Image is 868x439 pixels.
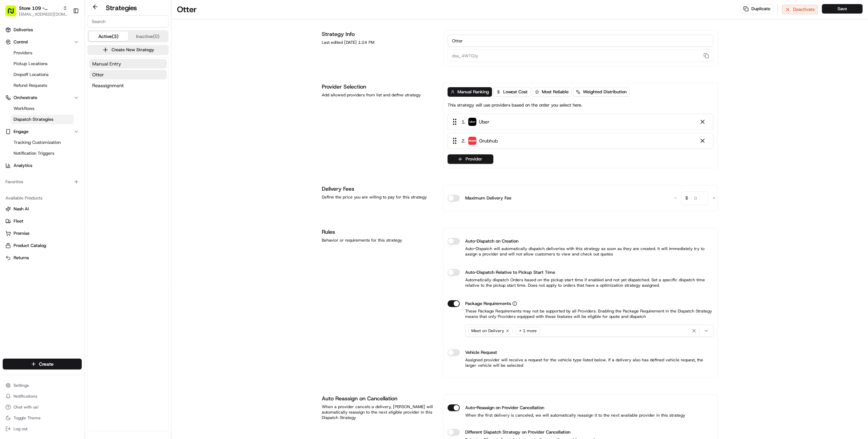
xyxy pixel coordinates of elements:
button: Promise [3,228,82,239]
button: Toggle Theme [3,413,82,423]
button: Inactive (0) [128,32,167,41]
label: Maximum Delivery Fee [465,195,511,202]
button: Meet on Delivery+ 1 more [465,325,713,337]
input: Search [87,15,169,27]
span: Toggle Theme [14,415,41,421]
button: Lowest Cost [493,87,531,97]
a: Fleet [5,218,79,224]
span: $ [683,192,691,206]
span: Settings [14,383,29,388]
span: Otter [92,71,104,78]
button: Fleet [3,216,82,227]
button: Settings [3,381,82,390]
span: Grubhub [479,137,498,144]
button: Store 109 - Wilmette (Just Salad)[EMAIL_ADDRESS][DOMAIN_NAME] [3,3,70,19]
p: Welcome 👋 [7,27,123,38]
span: Dropoff Locations [14,72,48,78]
span: Log out [14,426,27,432]
button: Active (3) [89,32,128,41]
span: Chat with us! [14,404,38,410]
a: 💻API Documentation [55,149,112,161]
span: Fleet [14,218,23,224]
span: Tracking Customization [14,139,61,146]
span: Most Reliable [542,89,569,95]
button: Notifications [3,392,82,401]
span: • [56,105,59,111]
span: Returns [14,255,29,261]
h1: Provider Selection [322,83,435,91]
a: Notification Triggers [11,149,74,158]
a: Dropoff Locations [11,70,74,79]
span: [PERSON_NAME] [21,105,55,111]
button: Create New Strategy [87,45,169,55]
button: Create [3,359,82,369]
span: Control [14,39,28,45]
h1: Delivery Fees [322,185,435,193]
span: Dispatch Strategies [14,116,53,122]
img: 1736555255976-a54dd68f-1ca7-489b-9aae-adbdc363a1c4 [7,65,19,77]
div: + 1 more [515,327,540,335]
div: 1 . [451,118,489,126]
a: Tracking Customization [11,138,74,147]
span: Product Catalog [14,243,46,249]
div: 1. Uber [448,114,713,130]
div: When a provider cancels a delivery, [PERSON_NAME] will automatically reassign to the next eligibl... [322,404,435,420]
span: Nash AI [14,206,29,212]
h1: Strategy Info [322,30,435,38]
button: Store 109 - Wilmette (Just Salad) [19,5,60,12]
span: Pylon [67,168,82,173]
label: Different Dispatch Strategy on Provider Cancellation [465,429,570,436]
span: Meet on Delivery [471,328,504,333]
h2: Strategies [106,3,137,13]
label: Auto-Dispatch on Creation [465,238,518,245]
div: Past conversations [7,88,45,94]
div: 💻 [57,152,63,158]
img: Farooq Akhtar [7,117,18,128]
label: Vehicle Request [465,349,497,356]
button: Manual Ranking [448,87,492,97]
img: 1736555255976-a54dd68f-1ca7-489b-9aae-adbdc363a1c4 [14,124,19,129]
a: Workflows [11,104,74,113]
img: 2790269178180_0ac78f153ef27d6c0503_72.jpg [14,65,26,77]
img: 1736555255976-a54dd68f-1ca7-489b-9aae-adbdc363a1c4 [14,106,19,111]
button: Provider [448,154,493,164]
span: Analytics [14,163,32,169]
span: • [56,123,59,129]
div: Add allowed providers from list and define strategy [322,92,435,98]
span: Uber [479,118,489,125]
span: Reassignment [92,82,124,89]
span: Notification Triggers [14,150,54,156]
a: Reassignment [89,81,167,90]
span: Create [39,361,54,367]
label: Auto-Reassign on Provider Cancellation [465,404,544,411]
a: Analytics [3,160,82,171]
button: Save [822,4,863,14]
p: Assigned provider will receive a request for the vehicle type listed below. If a delivery also ha... [448,357,713,368]
a: Returns [5,255,79,261]
span: Package Requirements [465,300,511,307]
div: 2 . [451,137,498,145]
span: Deliveries [14,27,33,33]
h1: Auto Reassign on Cancellation [322,395,435,403]
p: Automatically dispatch Orders based on the pickup start time if enabled and not yet dispatched. S... [448,277,713,288]
div: 📗 [7,152,12,158]
img: 5e692f75ce7d37001a5d71f1 [468,137,476,145]
p: These Package Requirements may not be supported by all Providers. Enabling the Package Requiremen... [448,308,713,319]
span: Orchestrate [14,95,37,101]
button: Duplicate [740,4,773,14]
div: Behavior or requirements for this strategy [322,237,435,243]
h1: Rules [322,228,435,236]
span: [EMAIL_ADDRESS][DOMAIN_NAME] [19,12,67,17]
button: See all [105,87,123,95]
button: Returns [3,252,82,263]
div: Available Products [3,193,82,204]
div: Last edited [DATE] 1:24 PM [322,40,435,45]
div: 2. Grubhub [448,133,713,149]
button: Log out [3,424,82,434]
button: Most Reliable [532,87,572,97]
span: [PERSON_NAME] [21,123,55,129]
span: Workflows [14,106,34,112]
p: When the first delivery is canceled, we will automatically reassign it to the next available prov... [448,413,685,418]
